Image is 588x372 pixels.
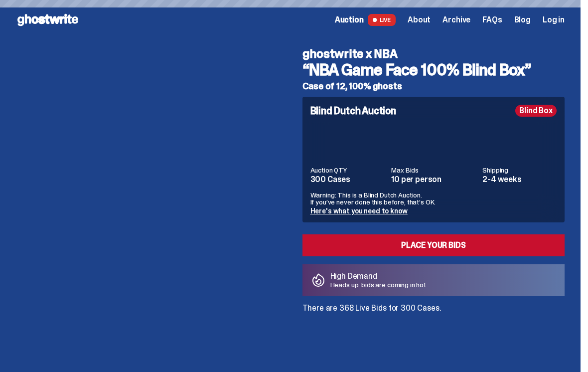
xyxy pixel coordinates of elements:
dd: 2-4 weeks [482,176,557,184]
h4: ghostwrite x NBA [302,48,565,60]
a: Blog [514,16,531,24]
div: Blind Box [515,105,557,117]
dd: 300 Cases [310,176,386,184]
p: There are 368 Live Bids for 300 Cases. [302,304,565,312]
h5: Case of 12, 100% ghosts [302,82,565,91]
span: LIVE [368,14,396,26]
dt: Max Bids [391,167,476,174]
p: Warning: This is a Blind Dutch Auction. If you’ve never done this before, that’s OK. [310,191,557,205]
dd: 10 per person [391,176,476,184]
a: About [408,16,431,24]
dt: Auction QTY [310,167,386,174]
p: Heads up: bids are coming in hot [330,281,427,288]
a: Auction LIVE [335,14,396,26]
h3: “NBA Game Face 100% Blind Box” [302,62,565,78]
p: High Demand [330,272,427,280]
h4: Blind Dutch Auction [310,106,396,116]
a: Here's what you need to know [310,206,408,215]
dt: Shipping [482,167,557,174]
a: Log in [543,16,565,24]
a: Archive [442,16,470,24]
span: Auction [335,16,364,24]
a: Place your Bids [302,234,565,256]
a: FAQs [482,16,502,24]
